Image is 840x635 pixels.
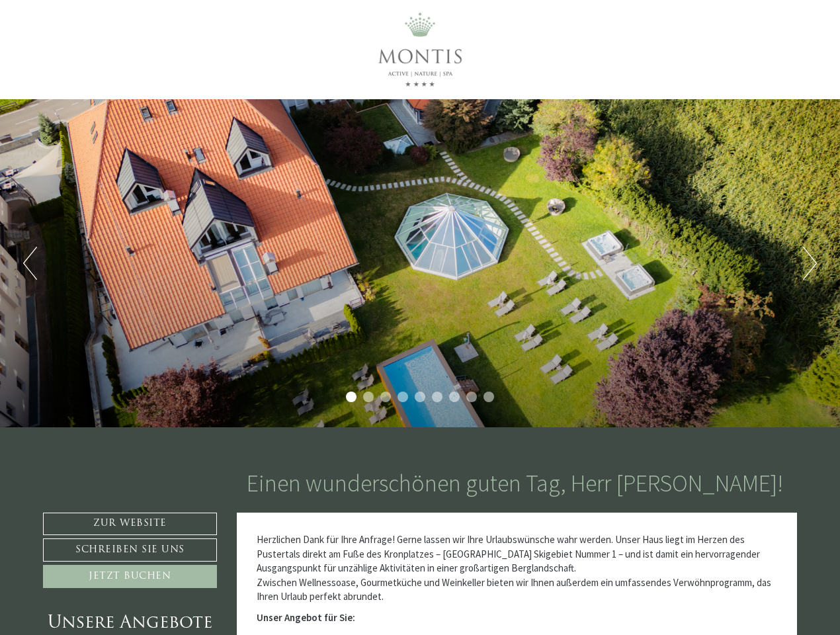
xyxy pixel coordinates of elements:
h1: Einen wunderschönen guten Tag, Herr [PERSON_NAME]! [247,470,783,497]
a: Zur Website [43,513,217,535]
p: Herzlichen Dank für Ihre Anfrage! Gerne lassen wir Ihre Urlaubswünsche wahr werden. Unser Haus li... [257,532,778,603]
a: Jetzt buchen [43,565,217,588]
a: Schreiben Sie uns [43,538,217,562]
button: Next [803,247,817,280]
strong: Unser Angebot für Sie: [257,611,355,624]
button: Previous [23,247,37,280]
